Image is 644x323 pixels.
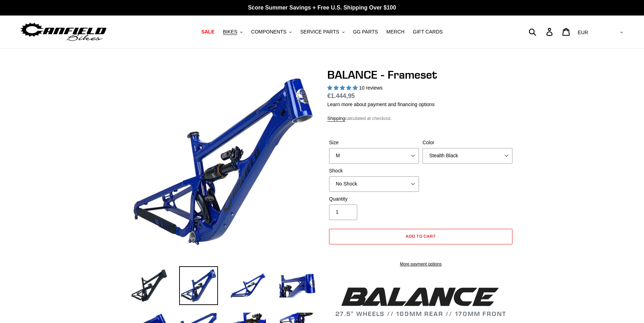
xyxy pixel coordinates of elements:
[383,27,408,37] a: MERCH
[353,29,378,35] span: GG PARTS
[223,29,237,35] span: BIKES
[251,29,286,35] span: COMPONENTS
[329,195,419,203] label: Quantity
[533,24,551,39] input: Search
[219,27,246,37] button: BIKES
[359,85,383,91] span: 10 reviews
[406,233,436,239] span: Add to cart
[329,139,419,146] label: Size
[229,266,267,305] img: Load image into Gallery viewer, BALANCE - Frameset
[278,266,317,305] img: Load image into Gallery viewer, BALANCE - Frameset
[327,116,345,122] a: Shipping
[413,29,443,35] span: GIFT CARDS
[198,27,218,37] a: SALE
[19,21,108,43] img: Canfield Bikes
[350,27,382,37] a: GG PARTS
[327,68,514,81] h1: BALANCE - Frameset
[329,167,419,175] label: Shock
[201,29,214,35] span: SALE
[409,27,446,37] a: GIFT CARDS
[300,29,339,35] span: SERVICE PARTS
[327,102,435,107] a: Learn more about payment and financing options
[327,92,355,99] span: €1.444,95
[297,27,348,37] button: SERVICE PARTS
[327,115,514,122] div: calculated at checkout.
[179,266,218,305] img: Load image into Gallery viewer, BALANCE - Frameset
[423,139,512,146] label: Color
[327,85,359,91] span: 5.00 stars
[327,285,514,318] h2: 27.5" WHEELS // 169MM REAR // 170MM FRONT
[387,29,405,35] span: MERCH
[130,266,169,305] img: Load image into Gallery viewer, BALANCE - Frameset
[329,229,512,244] button: Add to cart
[248,27,295,37] button: COMPONENTS
[329,261,512,267] a: More payment options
